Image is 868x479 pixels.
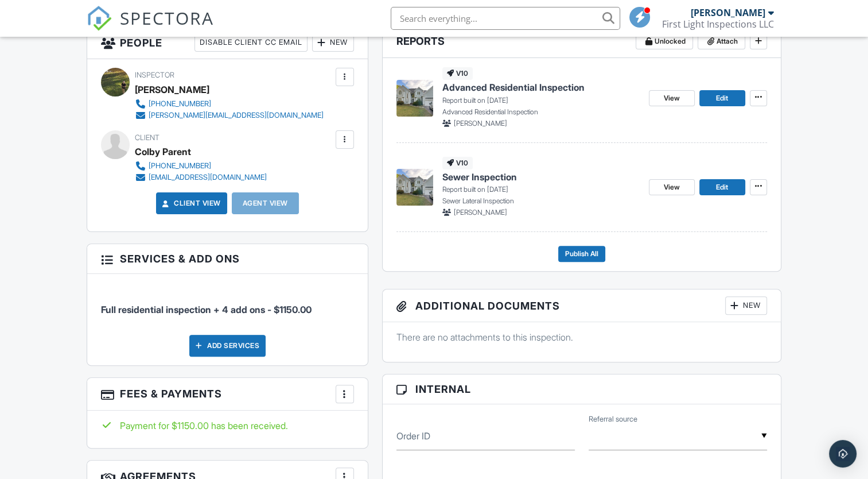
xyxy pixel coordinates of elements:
[135,71,174,79] span: Inspector
[87,244,367,274] h3: Services & Add ons
[135,110,324,121] a: [PERSON_NAME][EMAIL_ADDRESS][DOMAIN_NAME]
[194,33,308,52] div: Disable Client CC Email
[87,26,367,59] h3: People
[135,143,191,160] div: Colby Parent
[149,173,267,182] div: [EMAIL_ADDRESS][DOMAIN_NAME]
[149,111,324,120] div: [PERSON_NAME][EMAIL_ADDRESS][DOMAIN_NAME]
[135,133,159,142] span: Client
[829,440,857,468] div: Open Intercom Messenger
[87,16,214,40] a: SPECTORA
[662,18,774,30] div: First Light Inspections LLC
[589,414,637,424] label: Referral source
[135,81,209,98] div: [PERSON_NAME]
[101,419,353,432] div: Payment for $1150.00 has been received.
[101,304,312,315] span: Full residential inspection + 4 add ons - $1150.00
[396,430,430,442] label: Order ID
[383,289,781,322] h3: Additional Documents
[135,172,267,183] a: [EMAIL_ADDRESS][DOMAIN_NAME]
[691,7,765,18] div: [PERSON_NAME]
[87,6,112,31] img: The Best Home Inspection Software - Spectora
[383,374,781,404] h3: Internal
[396,331,767,343] p: There are no attachments to this inspection.
[725,296,767,315] div: New
[189,335,266,357] div: Add Services
[312,33,354,52] div: New
[87,378,367,411] h3: Fees & Payments
[135,160,267,172] a: [PHONE_NUMBER]
[120,6,214,30] span: SPECTORA
[135,98,324,110] a: [PHONE_NUMBER]
[101,283,353,325] li: Service: Full residential inspection + 4 add ons
[149,99,211,109] div: [PHONE_NUMBER]
[160,198,221,209] a: Client View
[391,7,620,30] input: Search everything...
[149,161,211,171] div: [PHONE_NUMBER]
